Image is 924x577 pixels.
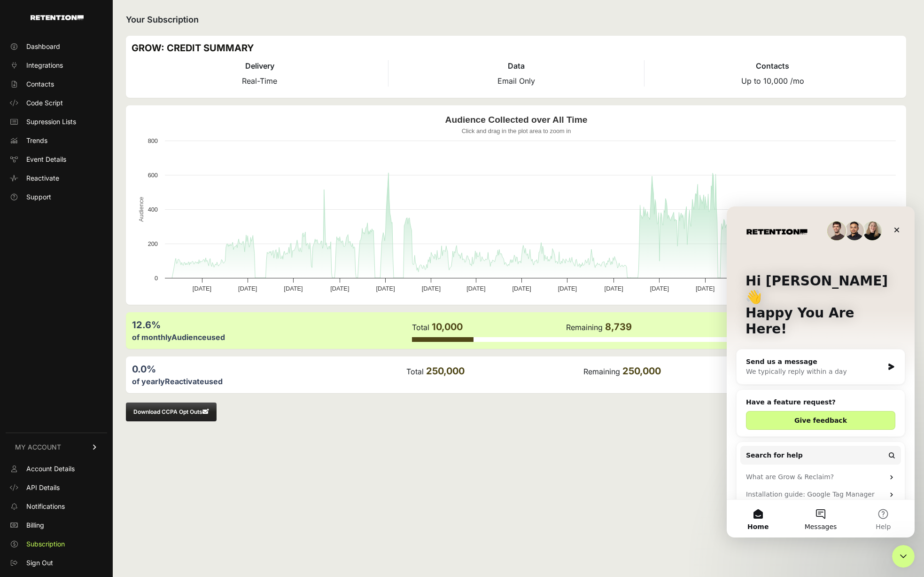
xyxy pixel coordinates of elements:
[6,77,107,92] a: Contacts
[6,518,107,533] a: Billing
[6,433,107,461] a: MY ACCOUNT
[6,537,107,552] a: Subscription
[26,117,76,126] span: Supression Lists
[31,15,84,20] img: Retention.com
[26,558,53,568] span: Sign Out
[26,61,63,70] span: Integrations
[6,480,107,495] a: API Details
[26,174,59,183] span: Reactivate
[6,133,107,148] a: Trends
[892,545,915,568] iframe: Intercom live chat
[6,95,107,111] a: Code Script
[6,555,107,570] a: Sign Out
[26,464,75,474] span: Account Details
[26,79,54,89] span: Contacts
[727,206,915,537] iframe: Intercom live chat
[6,171,107,186] a: Reactivate
[6,461,107,476] a: Account Details
[26,98,63,108] span: Code Script
[6,190,107,205] a: Support
[6,152,107,167] a: Event Details
[6,499,107,514] a: Notifications
[26,155,66,164] span: Event Details
[26,136,47,145] span: Trends
[6,114,107,129] a: Supression Lists
[15,443,61,452] span: MY ACCOUNT
[6,58,107,73] a: Integrations
[26,42,60,51] span: Dashboard
[26,502,65,511] span: Notifications
[26,521,44,530] span: Billing
[26,483,60,492] span: API Details
[26,192,51,202] span: Support
[26,539,65,549] span: Subscription
[6,39,107,54] a: Dashboard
